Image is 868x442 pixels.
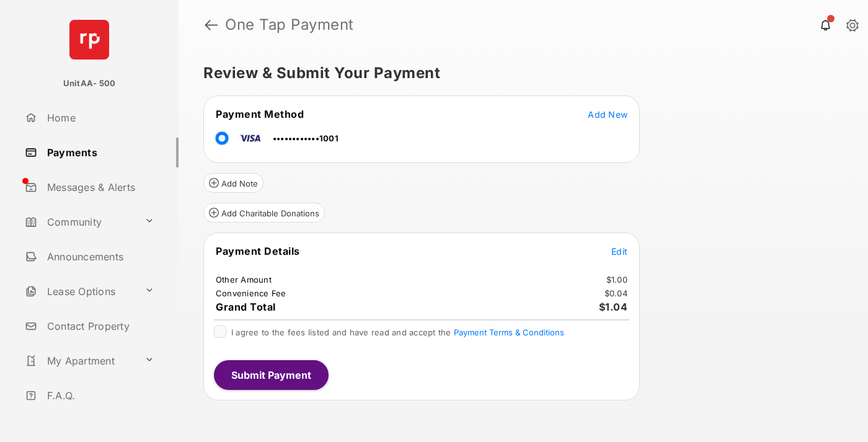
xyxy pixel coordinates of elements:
[203,203,325,223] button: Add Charitable Donations
[20,138,179,167] a: Payments
[611,245,627,257] button: Edit
[214,360,329,390] button: Submit Payment
[20,172,179,202] a: Messages & Alerts
[20,242,179,272] a: Announcements
[231,327,564,337] span: I agree to the fees listed and have read and accept the
[216,245,300,257] span: Payment Details
[203,66,833,81] h5: Review & Submit Your Payment
[454,327,564,337] button: I agree to the fees listed and have read and accept the
[216,108,304,120] span: Payment Method
[203,173,263,193] button: Add Note
[273,133,339,143] span: ••••••••••••1001
[225,17,354,32] strong: One Tap Payment
[588,109,627,120] span: Add New
[63,77,116,90] p: UnitAA- 500
[599,301,628,313] span: $1.04
[588,108,627,120] button: Add New
[20,103,179,133] a: Home
[215,274,272,285] td: Other Amount
[604,288,628,299] td: $0.04
[20,207,139,237] a: Community
[611,246,627,257] span: Edit
[216,301,276,313] span: Grand Total
[606,274,628,285] td: $1.00
[20,276,139,306] a: Lease Options
[20,381,179,410] a: F.A.Q.
[215,288,287,299] td: Convenience Fee
[20,346,139,376] a: My Apartment
[69,20,109,60] img: svg+xml;base64,PHN2ZyB4bWxucz0iaHR0cDovL3d3dy53My5vcmcvMjAwMC9zdmciIHdpZHRoPSI2NCIgaGVpZ2h0PSI2NC...
[20,311,179,341] a: Contact Property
